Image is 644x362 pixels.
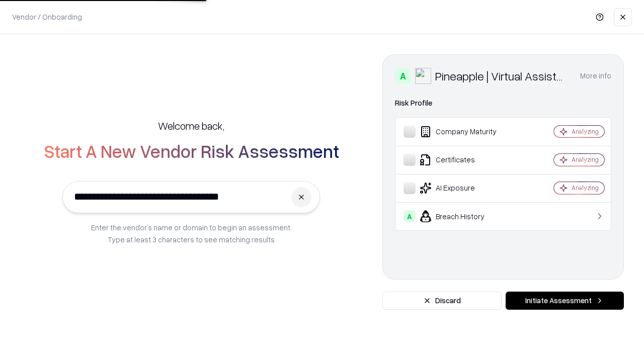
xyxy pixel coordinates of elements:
[435,68,568,84] div: Pineapple | Virtual Assistant Agency
[580,67,611,85] button: More info
[395,97,611,109] div: Risk Profile
[404,154,524,166] div: Certificates
[44,141,339,161] h2: Start A New Vendor Risk Assessment
[404,210,416,222] div: A
[404,126,524,138] div: Company Maturity
[572,184,599,192] div: Analyzing
[382,292,502,310] button: Discard
[395,68,411,84] div: A
[404,182,524,194] div: AI Exposure
[158,119,224,133] h5: Welcome back,
[91,221,292,245] p: Enter the vendor’s name or domain to begin an assessment. Type at least 3 characters to see match...
[415,68,431,84] img: Pineapple | Virtual Assistant Agency
[506,292,624,310] button: Initiate Assessment
[572,155,599,164] div: Analyzing
[12,12,82,22] p: Vendor / Onboarding
[572,127,599,136] div: Analyzing
[404,210,524,222] div: Breach History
